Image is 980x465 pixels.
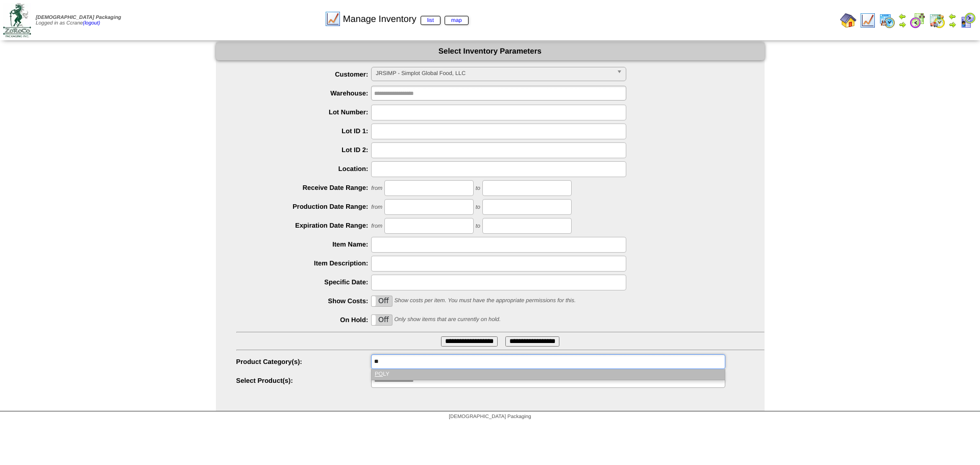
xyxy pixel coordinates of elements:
[394,298,576,304] span: Show costs per item. You must have the appropriate permissions for this.
[376,67,612,80] span: JRSIMP - Simplot Global Food, LLC
[236,70,372,78] label: Customer:
[372,296,392,306] label: Off
[898,20,906,29] img: arrowright.gif
[236,377,372,384] label: Select Product(s):
[960,12,976,29] img: calendarcustomer.gif
[476,223,480,229] span: to
[236,203,372,210] label: Production Date Range:
[236,278,372,286] label: Specific Date:
[371,314,393,326] div: OnOff
[910,12,926,29] img: calendarblend.gif
[948,20,957,29] img: arrowright.gif
[236,89,372,97] label: Warehouse:
[236,165,372,173] label: Location:
[371,185,382,191] span: from
[343,14,469,25] span: Manage Inventory
[879,12,895,29] img: calendarprod.gif
[236,146,372,154] label: Lot ID 2:
[236,240,372,248] label: Item Name:
[325,11,341,27] img: line_graph.gif
[236,222,372,229] label: Expiration Date Range:
[840,12,856,29] img: home.gif
[36,15,121,20] span: [DEMOGRAPHIC_DATA] Packaging
[445,16,469,25] a: map
[216,42,765,60] div: Select Inventory Parameters
[449,414,531,420] span: [DEMOGRAPHIC_DATA] Packaging
[476,185,480,191] span: to
[372,369,724,380] li: LY
[236,316,372,324] label: On Hold:
[371,296,393,307] div: OnOff
[236,127,372,135] label: Lot ID 1:
[372,315,392,325] label: Off
[948,12,957,20] img: arrowleft.gif
[375,371,383,377] em: PO
[929,12,945,29] img: calendarinout.gif
[421,16,440,25] a: list
[371,223,382,229] span: from
[860,12,876,29] img: line_graph.gif
[36,15,121,26] span: Logged in as Ccrane
[476,204,480,210] span: to
[236,259,372,267] label: Item Description:
[236,358,372,365] label: Product Category(s):
[3,3,31,37] img: zoroco-logo-small.webp
[371,204,382,210] span: from
[898,12,906,20] img: arrowleft.gif
[83,20,100,26] a: (logout)
[236,184,372,191] label: Receive Date Range:
[236,108,372,116] label: Lot Number:
[394,316,500,323] span: Only show items that are currently on hold.
[236,297,372,305] label: Show Costs:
